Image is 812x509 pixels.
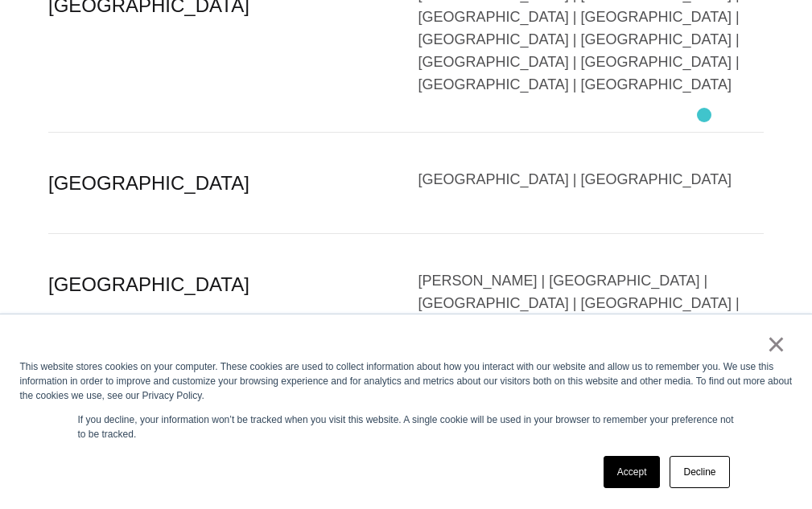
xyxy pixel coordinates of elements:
[48,168,394,199] div: [GEOGRAPHIC_DATA]
[20,359,793,403] div: This website stores cookies on your computer. These cookies are used to collect information about...
[670,456,729,488] a: Decline
[78,413,735,441] p: If you decline, your information won’t be tracked when you visit this website. A single cookie wi...
[604,456,661,488] a: Accept
[418,269,765,405] div: [PERSON_NAME] | [GEOGRAPHIC_DATA] | [GEOGRAPHIC_DATA] | [GEOGRAPHIC_DATA] | [GEOGRAPHIC_DATA] | [...
[418,168,765,199] div: [GEOGRAPHIC_DATA] | [GEOGRAPHIC_DATA]
[767,337,786,351] a: ×
[48,269,394,405] div: [GEOGRAPHIC_DATA]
